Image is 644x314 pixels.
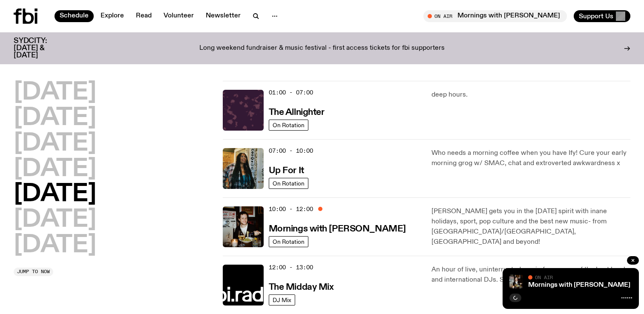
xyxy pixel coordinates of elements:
h3: The Midday Mix [269,283,334,292]
button: [DATE] [14,183,96,206]
span: 12:00 - 13:00 [269,263,313,271]
img: Ify - a Brown Skin girl with black braided twists, looking up to the side with her tongue stickin... [223,148,264,189]
a: The Allnighter [269,106,325,117]
span: 01:00 - 07:00 [269,88,313,97]
span: On Air [535,274,553,280]
span: On Rotation [273,238,305,245]
img: Sam blankly stares at the camera, brightly lit by a camera flash wearing a hat collared shirt and... [223,206,264,247]
span: Jump to now [17,269,50,274]
a: DJ Mix [269,294,295,305]
p: deep hours. [431,90,630,100]
button: [DATE] [14,81,96,105]
h3: Up For It [269,166,304,175]
a: Newsletter [201,10,246,22]
span: On Rotation [273,122,305,128]
h3: Mornings with [PERSON_NAME] [269,225,406,234]
a: Read [131,10,157,22]
h3: The Allnighter [269,108,325,117]
a: Volunteer [158,10,199,22]
p: Long weekend fundraiser & music festival - first access tickets for fbi supporters [199,45,445,52]
button: [DATE] [14,157,96,181]
a: Explore [95,10,129,22]
button: [DATE] [14,106,96,130]
button: Support Us [574,10,630,22]
p: An hour of live, uninterrupted music from some of the best local and international DJs. Start you... [431,265,630,285]
a: Schedule [55,10,94,22]
a: On Rotation [269,236,308,247]
button: [DATE] [14,234,96,257]
img: Sam blankly stares at the camera, brightly lit by a camera flash wearing a hat collared shirt and... [509,275,523,288]
a: On Rotation [269,120,308,131]
a: Mornings with [PERSON_NAME] [269,223,406,234]
a: The Midday Mix [269,281,334,292]
span: 07:00 - 10:00 [269,147,313,155]
button: Jump to now [14,268,53,276]
a: On Rotation [269,178,308,189]
span: DJ Mix [273,297,291,303]
button: [DATE] [14,208,96,232]
p: [PERSON_NAME] gets you in the [DATE] spirit with inane holidays, sport, pop culture and the best ... [431,206,630,247]
span: On Rotation [273,180,305,186]
span: Support Us [579,12,613,20]
h3: SYDCITY: [DATE] & [DATE] [14,37,68,59]
a: Up For It [269,165,304,175]
button: [DATE] [14,132,96,156]
button: On AirMornings with [PERSON_NAME] [423,10,567,22]
p: Who needs a morning coffee when you have Ify! Cure your early morning grog w/ SMAC, chat and extr... [431,148,630,168]
a: Mornings with [PERSON_NAME] [528,282,630,288]
span: 10:00 - 12:00 [269,205,313,213]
